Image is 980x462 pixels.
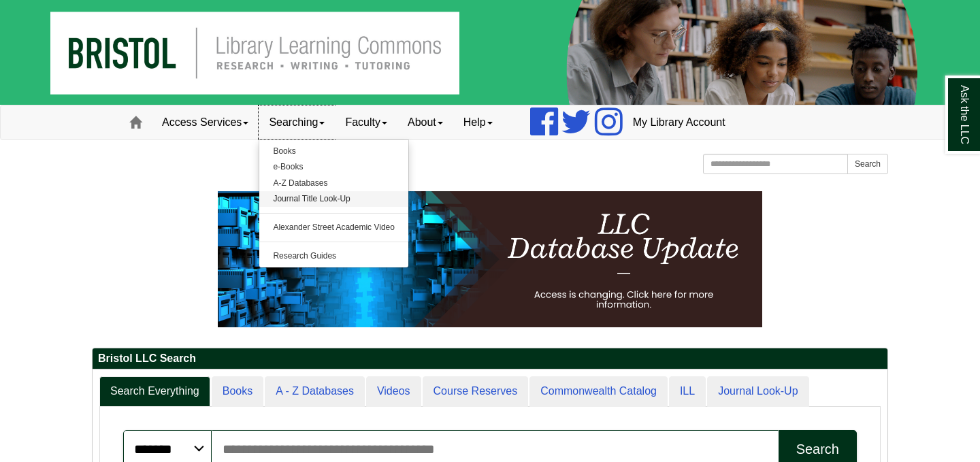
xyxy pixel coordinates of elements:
[259,220,408,235] a: Alexander Street Academic Video
[529,376,668,407] a: Commonwealth Catalog
[152,105,259,139] a: Access Services
[259,176,408,191] a: A-Z Databases
[259,191,408,207] a: Journal Title Look-Up
[669,376,706,407] a: ILL
[847,154,888,174] button: Search
[259,144,408,159] a: Books
[335,105,397,139] a: Faculty
[259,105,335,139] a: Searching
[423,376,529,407] a: Course Reserves
[259,159,408,175] a: e-Books
[218,191,762,327] img: HTML tutorial
[259,248,408,264] a: Research Guides
[397,105,453,139] a: About
[265,376,365,407] a: A - Z Databases
[796,442,839,457] div: Search
[99,376,210,407] a: Search Everything
[623,105,736,139] a: My Library Account
[93,348,887,369] h2: Bristol LLC Search
[707,376,808,407] a: Journal Look-Up
[366,376,421,407] a: Videos
[453,105,503,139] a: Help
[212,376,263,407] a: Books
